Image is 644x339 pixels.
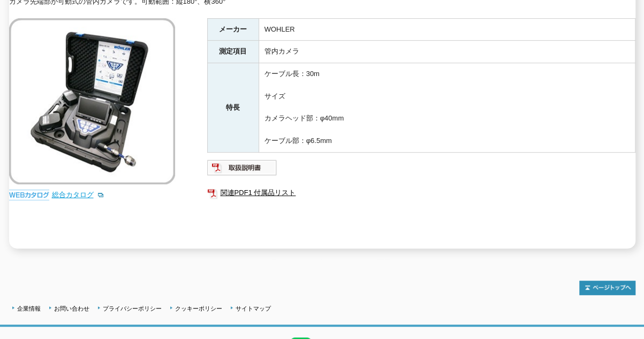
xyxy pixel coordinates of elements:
a: お問い合わせ [54,305,89,312]
a: 取扱説明書 [207,166,277,174]
td: WOHLER [259,18,635,41]
a: 企業情報 [17,305,41,312]
a: プライバシーポリシー [103,305,162,312]
th: 特長 [207,63,259,153]
th: 測定項目 [207,41,259,63]
td: 管内カメラ [259,41,635,63]
img: トップページへ [579,281,635,295]
td: ケーブル長：30m サイズ カメラヘッド部：φ40mm ケーブル部：φ6.5mm [259,63,635,153]
th: メーカー [207,18,259,41]
img: 取扱説明書 [207,159,277,176]
img: 先端可動型配管検査カメラ TA417XG（φ40mm／30m） [9,18,175,184]
a: 関連PDF1 付属品リスト [207,186,635,200]
img: webカタログ [9,190,49,200]
a: クッキーポリシー [175,305,222,312]
a: 総合カタログ [52,191,104,199]
a: サイトマップ [236,305,271,312]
